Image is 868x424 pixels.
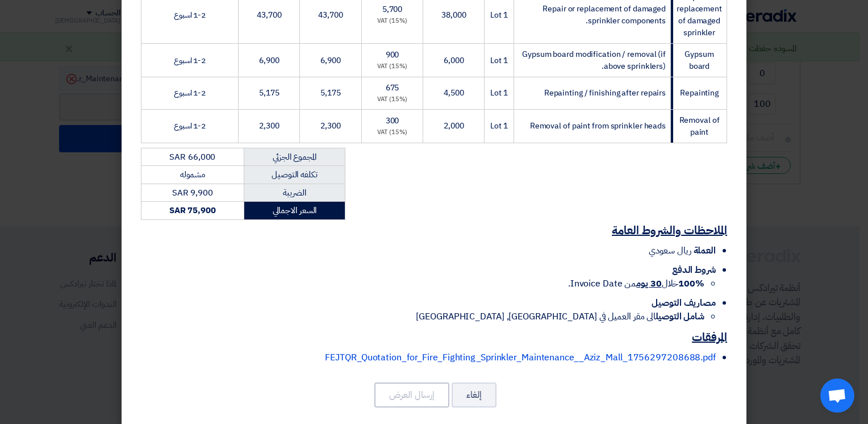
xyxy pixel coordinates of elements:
td: Repainting [671,77,727,110]
button: إرسال العرض [374,383,449,408]
strong: شامل التوصيل [656,310,704,323]
td: المجموع الجزئي [244,148,345,166]
button: إلغاء [452,383,496,408]
span: مصاريف التوصيل [652,296,716,310]
div: (15%) VAT [366,95,418,105]
span: 1-2 اسبوع [174,87,206,99]
span: 5,175 [259,87,279,99]
span: 43,700 [257,9,281,21]
span: Removal of paint from sprinkler heads [530,120,666,132]
span: العملة [694,244,716,257]
span: Gypsum board modification / removal (if above sprinklers). [522,48,666,72]
td: السعر الاجمالي [244,202,345,220]
td: Gypsum board [671,44,727,77]
span: 6,900 [259,55,279,66]
span: 4,500 [444,87,464,99]
div: (15%) VAT [366,62,418,72]
a: Open chat [820,379,854,413]
span: 6,000 [444,55,464,66]
span: 2,300 [320,120,341,132]
span: SAR 9,900 [172,186,213,199]
span: 675 [386,82,399,94]
span: 1-2 اسبوع [174,55,206,66]
strong: SAR 75,900 [169,204,216,217]
span: 1 Lot [490,120,508,132]
span: شروط الدفع [672,263,716,277]
span: 6,900 [320,55,341,66]
td: تكلفه التوصيل [244,166,345,184]
li: الى مقر العميل في [GEOGRAPHIC_DATA], [GEOGRAPHIC_DATA] [141,310,704,323]
u: المرفقات [692,329,727,346]
span: 2,300 [259,120,279,132]
span: Repair or replacement of damaged sprinkler components. [542,3,666,27]
span: خلال من Invoice Date. [568,277,704,290]
span: 1 Lot [490,9,508,21]
span: ريال سعودي [649,244,691,257]
td: SAR 66,000 [141,148,244,166]
u: الملاحظات والشروط العامة [612,222,727,239]
span: 2,000 [444,120,464,132]
span: 43,700 [318,9,343,21]
span: 1 Lot [490,87,508,99]
span: 1-2 اسبوع [174,120,206,132]
td: Removal of paint [671,109,727,143]
div: (15%) VAT [366,128,418,138]
span: 900 [386,49,399,61]
a: FEJTQR_Quotation_for_Fire_Fighting_Sprinkler_Maintenance__Aziz_Mall_1756297208688.pdf [325,351,716,364]
td: الضريبة [244,184,345,202]
span: 1-2 اسبوع [174,9,206,21]
span: مشموله [180,168,205,181]
div: (15%) VAT [366,16,418,26]
span: 38,000 [441,9,466,21]
u: 30 يوم [636,277,661,290]
span: Repainting / finishing after repairs [544,87,666,99]
span: 5,175 [320,87,341,99]
span: 5,700 [382,3,403,15]
span: 1 Lot [490,55,508,66]
span: 300 [386,115,399,127]
strong: 100% [678,277,704,290]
